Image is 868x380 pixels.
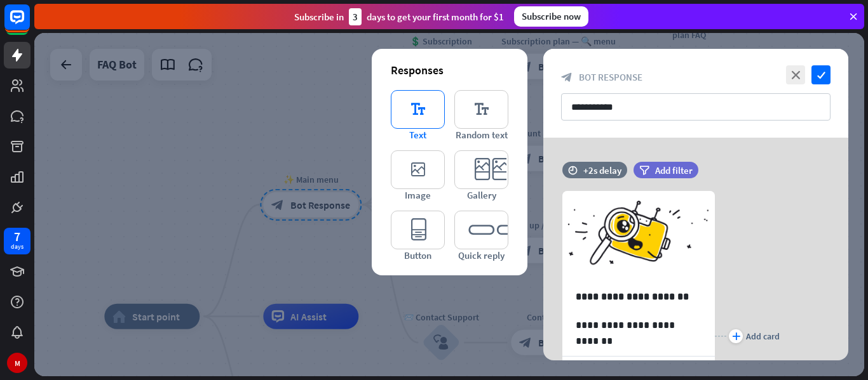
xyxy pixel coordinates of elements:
[786,65,805,84] i: close
[811,65,831,84] i: check
[579,71,642,83] span: Bot Response
[732,332,740,340] i: plus
[10,5,48,43] button: Open LiveChat chat widget
[14,231,20,242] div: 7
[561,72,573,83] i: block_bot_response
[4,228,31,254] a: 7 days
[349,8,362,25] div: 3
[583,164,621,176] div: +2s delay
[568,166,578,174] i: time
[11,242,24,251] div: days
[562,191,715,283] img: preview
[639,166,649,175] i: filter
[655,164,693,176] span: Add filter
[294,8,504,25] div: Subscribe in days to get your first month for $1
[514,6,588,27] div: Subscribe now
[7,353,27,373] div: M
[746,331,780,342] div: Add card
